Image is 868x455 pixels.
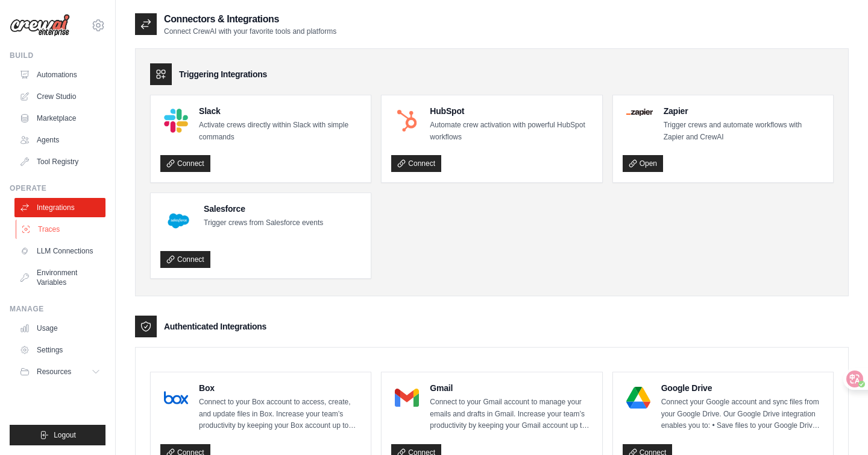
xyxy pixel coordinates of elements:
p: Trigger crews and automate workflows with Zapier and CrewAI [664,119,823,143]
img: Slack Logo [164,109,188,133]
a: Automations [14,65,105,84]
h4: Gmail [430,382,592,394]
a: Marketplace [14,109,105,128]
h2: Connectors & Integrations [164,12,336,27]
p: Automate crew activation with powerful HubSpot workflows [430,119,592,143]
h3: Triggering Integrations [179,68,267,80]
div: Manage [10,304,105,314]
p: Connect to your Box account to access, create, and update files in Box. Increase your team’s prod... [199,396,361,432]
a: Integrations [14,198,105,217]
h4: Salesforce [204,203,323,215]
a: Traces [16,220,107,239]
h4: Zapier [664,105,823,117]
a: Settings [14,340,105,360]
p: Trigger crews from Salesforce events [204,217,323,229]
a: Agents [14,130,105,150]
button: Logout [10,425,105,445]
a: Usage [14,319,105,338]
a: LLM Connections [14,241,105,261]
a: Connect [391,155,441,172]
span: Resources [37,367,71,377]
a: Tool Registry [14,152,105,171]
p: Connect to your Gmail account to manage your emails and drafts in Gmail. Increase your team’s pro... [430,396,592,432]
img: Box Logo [164,386,188,410]
span: Logout [54,430,76,440]
img: Google Drive Logo [626,386,650,410]
div: Operate [10,183,105,193]
h4: Slack [199,105,361,117]
h4: HubSpot [430,105,592,117]
a: Open [623,155,663,172]
img: Salesforce Logo [164,206,193,235]
h3: Authenticated Integrations [164,320,266,332]
h4: Google Drive [661,382,823,394]
img: HubSpot Logo [395,109,419,133]
button: Resources [14,362,105,381]
p: Connect your Google account and sync files from your Google Drive. Our Google Drive integration e... [661,396,823,432]
p: Connect CrewAI with your favorite tools and platforms [164,27,336,36]
img: Zapier Logo [626,109,653,116]
a: Connect [160,251,210,268]
img: Logo [10,14,70,37]
a: Environment Variables [14,263,105,292]
a: Connect [160,155,210,172]
p: Activate crews directly within Slack with simple commands [199,119,361,143]
img: Gmail Logo [395,386,419,410]
a: Crew Studio [14,87,105,106]
div: Build [10,51,105,60]
h4: Box [199,382,361,394]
